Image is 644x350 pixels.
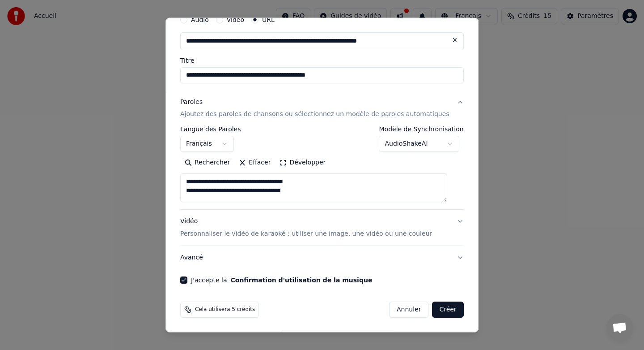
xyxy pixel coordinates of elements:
[180,246,464,269] button: Avancé
[379,126,464,132] label: Modèle de Synchronisation
[180,57,464,63] label: Titre
[180,156,234,170] button: Rechercher
[195,306,255,313] span: Cela utilisera 5 crédits
[180,90,464,126] button: ParolesAjoutez des paroles de chansons ou sélectionnez un modèle de paroles automatiques
[180,97,203,106] div: Paroles
[180,126,241,132] label: Langue des Paroles
[180,217,432,238] div: Vidéo
[191,277,372,283] label: J'accepte la
[180,126,464,209] div: ParolesAjoutez des paroles de chansons ou sélectionnez un modèle de paroles automatiques
[227,16,244,22] label: Vidéo
[389,302,428,318] button: Annuler
[275,156,330,170] button: Développer
[180,229,432,238] p: Personnaliser le vidéo de karaoké : utiliser une image, une vidéo ou une couleur
[180,210,464,246] button: VidéoPersonnaliser le vidéo de karaoké : utiliser une image, une vidéo ou une couleur
[234,156,275,170] button: Effacer
[180,110,449,119] p: Ajoutez des paroles de chansons ou sélectionnez un modèle de paroles automatiques
[191,16,209,22] label: Audio
[262,16,275,22] label: URL
[231,277,373,283] button: J'accepte la
[432,302,464,318] button: Créer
